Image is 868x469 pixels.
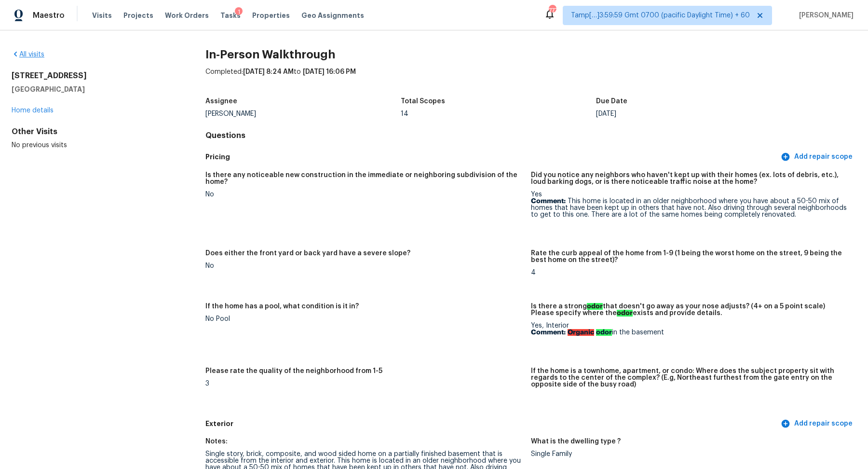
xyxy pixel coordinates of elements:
div: 1 [235,7,243,17]
h5: Exterior [205,419,779,429]
div: Completed: to [205,67,856,92]
span: Geo Assignments [301,11,364,20]
h5: Pricing [205,152,779,162]
span: Projects [123,11,153,20]
div: No [205,191,523,198]
div: No Pool [205,316,523,322]
h5: Notes: [205,438,228,445]
span: Properties [252,11,290,20]
span: [DATE] 16:06 PM [303,69,356,75]
h5: Rate the curb appeal of the home from 1-9 (1 being the worst home on the street, 9 being the best... [531,250,849,263]
h5: Assignee [205,98,237,105]
div: [PERSON_NAME] [205,110,401,117]
div: Single Family [531,451,849,457]
span: No previous visits [12,142,67,149]
div: [DATE] [596,110,791,117]
span: [PERSON_NAME] [795,11,854,20]
ah_el_jm_1744356538015: odor [596,329,612,336]
h5: Is there any noticeable new construction in the immediate or neighboring subdivision of the home? [205,172,523,185]
ah_el_jm_1744637036066: Organic [568,329,594,336]
h5: Did you notice any neighbors who haven't kept up with their homes (ex. lots of debris, etc.), lou... [531,172,849,185]
h5: Due Date [596,98,627,105]
span: [DATE] 8:24 AM [243,69,294,75]
ah_el_jm_1744356538015: odor [617,310,633,317]
span: Visits [92,11,112,20]
p: in the basement [531,329,849,336]
div: No [205,262,523,269]
h5: Does either the front yard or back yard have a severe slope? [205,250,410,257]
button: Add repair scope [779,415,856,433]
b: Comment: [531,329,566,336]
a: Home details [12,107,54,114]
a: All visits [12,51,44,58]
h4: Questions [205,131,856,140]
b: Comment: [531,198,566,205]
span: Tamp[…]3:59:59 Gmt 0700 (pacific Daylight Time) + 60 [571,11,750,20]
span: Work Orders [165,11,209,20]
div: 3 [205,380,523,387]
ah_el_jm_1744356538015: odor [587,303,603,310]
h5: Please rate the quality of the neighborhood from 1-5 [205,368,382,374]
span: Add repair scope [783,418,853,430]
span: Add repair scope [783,151,853,163]
button: Add repair scope [779,148,856,166]
h2: [STREET_ADDRESS] [12,71,175,81]
span: Maestro [33,11,65,20]
div: 777 [549,6,556,15]
h5: If the home has a pool, what condition is it in? [205,303,359,310]
p: This home is located in an older neighborhood where you have about a 50-50 mix of homes that have... [531,198,849,218]
h2: In-Person Walkthrough [205,50,856,59]
div: Yes [531,191,849,218]
h5: What is the dwelling type ? [531,438,621,445]
h5: Is there a strong that doesn't go away as your nose adjusts? (4+ on a 5 point scale) Please speci... [531,303,849,317]
div: Other Visits [12,127,175,137]
h5: Total Scopes [401,98,445,105]
span: Tasks [220,12,241,19]
div: Yes, Interior [531,322,849,336]
h5: If the home is a townhome, apartment, or condo: Where does the subject property sit with regards ... [531,368,849,388]
div: 14 [401,110,596,117]
div: 4 [531,269,849,276]
h5: [GEOGRAPHIC_DATA] [12,84,175,94]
